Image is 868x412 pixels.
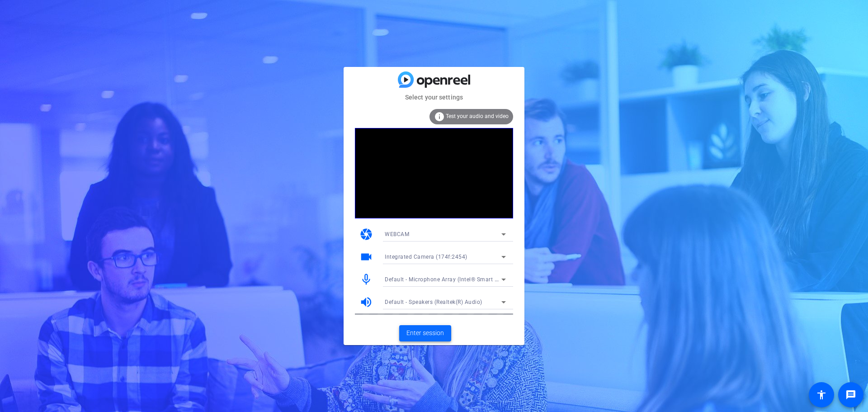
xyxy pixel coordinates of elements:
mat-card-subtitle: Select your settings [344,92,524,102]
mat-icon: videocam [359,250,373,264]
mat-icon: volume_up [359,295,373,309]
mat-icon: camera [359,227,373,241]
button: Enter session [399,325,451,341]
mat-icon: mic_none [359,273,373,286]
span: Default - Microphone Array (Intel® Smart Sound Technology for Digital Microphones) [385,275,609,283]
mat-icon: message [845,389,856,400]
span: Integrated Camera (174f:2454) [385,254,467,260]
mat-icon: info [434,111,445,122]
span: WEBCAM [385,231,409,237]
img: blue-gradient.svg [398,71,470,87]
span: Enter session [406,328,444,338]
span: Test your audio and video [446,113,509,119]
mat-icon: accessibility [816,389,827,400]
span: Default - Speakers (Realtek(R) Audio) [385,299,482,305]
